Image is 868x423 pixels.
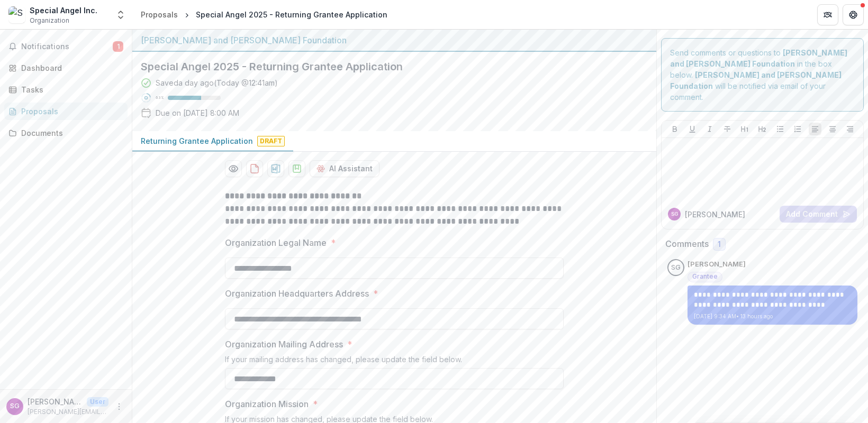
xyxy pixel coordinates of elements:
p: Returning Grantee Application [141,135,253,146]
span: 1 [718,240,721,249]
div: Special Angel 2025 - Returning Grantee Application [196,9,387,20]
p: Organization Legal Name [225,236,327,249]
div: If your mailing address has changed, please update the field below. [225,355,564,368]
span: Notifications [21,42,113,51]
div: Tasks [21,84,119,95]
div: Documents [21,127,119,139]
div: Special Angel Inc. [30,5,97,16]
a: Dashboard [4,59,128,77]
div: Send comments or questions to in the box below. will be notified via email of your comment. [661,38,864,112]
button: Open entity switcher [113,4,128,25]
a: Tasks [4,81,128,98]
span: 1 [113,41,123,52]
button: More [113,400,125,413]
button: Align Center [826,123,839,135]
div: [PERSON_NAME] and [PERSON_NAME] Foundation [141,34,648,47]
h2: Comments [665,239,709,249]
div: Suzanne Geimer [671,264,681,271]
div: Dashboard [21,62,119,73]
p: [PERSON_NAME] [688,259,746,270]
button: Add Comment [780,206,857,223]
button: Preview 870d8d6c-e1a4-409b-b29d-7bc40406e615-0.pdf [225,160,242,177]
p: Organization Mailing Address [225,338,343,351]
p: [PERSON_NAME] [28,396,83,407]
p: User [87,397,108,407]
div: Saved a day ago ( Today @ 12:41am ) [156,77,278,88]
span: Grantee [692,273,718,280]
span: Organization [30,16,69,25]
button: Heading 1 [738,123,751,135]
button: Align Left [809,123,821,135]
button: Get Help [843,4,864,25]
button: download-proposal [246,160,263,177]
p: Organization Mission [225,398,309,410]
div: Suzanne Geimer [671,212,678,217]
button: Bold [668,123,681,135]
button: AI Assistant [310,160,379,177]
p: Due on [DATE] 8:00 AM [156,107,239,118]
a: Documents [4,124,128,142]
button: Notifications1 [4,38,128,55]
span: Draft [257,136,285,146]
button: download-proposal [267,160,284,177]
a: Proposals [4,103,128,120]
button: Partners [817,4,838,25]
p: 63 % [156,94,164,102]
h2: Special Angel 2025 - Returning Grantee Application [141,60,631,73]
a: Proposals [137,7,182,22]
button: Align Right [844,123,856,135]
button: Heading 2 [756,123,768,135]
p: [PERSON_NAME] [685,209,745,220]
button: Underline [686,123,699,135]
button: Bullet List [774,123,786,135]
p: [DATE] 9:34 AM • 13 hours ago [694,312,851,320]
img: Special Angel Inc. [8,6,25,23]
button: Italicize [703,123,716,135]
div: Proposals [141,9,178,20]
p: [PERSON_NAME][EMAIL_ADDRESS][DOMAIN_NAME] [28,407,108,417]
button: download-proposal [288,160,305,177]
div: Suzanne Geimer [10,403,20,410]
strong: [PERSON_NAME] and [PERSON_NAME] Foundation [670,70,842,90]
button: Strike [721,123,734,135]
div: Proposals [21,106,119,117]
nav: breadcrumb [137,7,392,22]
button: Ordered List [791,123,804,135]
p: Organization Headquarters Address [225,287,369,300]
